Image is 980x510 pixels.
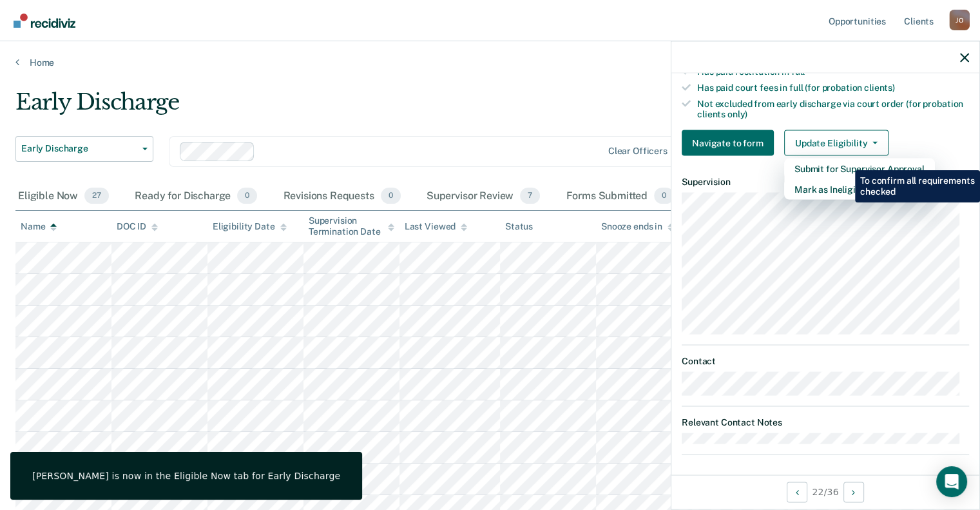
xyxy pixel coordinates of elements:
[787,482,807,502] button: Previous Opportunity
[682,417,969,428] dt: Relevant Contact Notes
[784,130,889,156] button: Update Eligibility
[15,57,965,68] a: Home
[309,215,394,237] div: Supervision Termination Date
[32,470,340,482] div: [PERSON_NAME] is now in the Eligible Now tab for Early Discharge
[132,182,260,211] div: Ready for Discharge
[682,177,969,188] dt: Supervision
[21,221,57,232] div: Name
[117,221,158,232] div: DOC ID
[682,130,774,156] button: Navigate to form
[15,182,111,211] div: Eligible Now
[15,89,751,126] div: Early Discharge
[697,82,969,93] div: Has paid court fees in full (for probation
[697,98,969,120] div: Not excluded from early discharge via court order (for probation clients
[424,182,543,211] div: Supervisor Review
[864,82,895,92] span: clients)
[654,188,674,204] span: 0
[784,179,935,200] button: Mark as Ineligible
[671,475,979,509] div: 22 / 36
[843,482,864,502] button: Next Opportunity
[682,355,969,366] dt: Contact
[727,109,747,119] span: only)
[784,159,935,179] button: Submit for Supervisor Approval
[949,10,970,30] button: Profile dropdown button
[213,221,287,232] div: Eligibility Date
[608,146,668,157] div: Clear officers
[936,466,967,497] div: Open Intercom Messenger
[682,130,779,156] a: Navigate to form link
[280,182,403,211] div: Revisions Requests
[520,188,540,204] span: 7
[601,221,674,232] div: Snooze ends in
[237,188,257,204] span: 0
[14,14,75,28] img: Recidiviz
[21,143,137,154] span: Early Discharge
[84,188,109,204] span: 27
[949,10,970,30] div: J O
[405,221,467,232] div: Last Viewed
[381,188,401,204] span: 0
[563,182,677,211] div: Forms Submitted
[505,221,533,232] div: Status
